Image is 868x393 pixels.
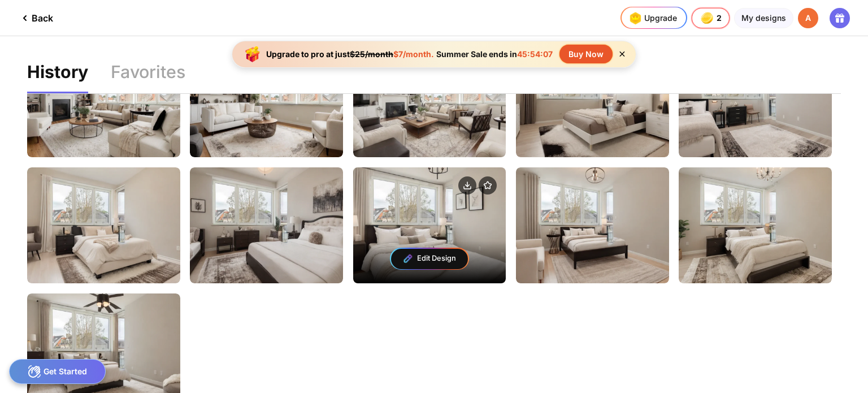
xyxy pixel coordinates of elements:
div: History [27,63,88,93]
img: 02971270297241.webp [516,167,669,283]
div: Summer Sale ends in [434,49,555,59]
img: 36704023670492.webp [679,167,832,283]
img: 63942156394317.webp [27,167,180,283]
div: Buy Now [559,45,613,63]
img: upgrade-nav-btn-icon.gif [626,9,644,27]
div: Back [18,11,53,25]
img: L3rewhOtdkQAAAABJRU5ErkJggg== [402,253,413,264]
img: 99485289948626.webp [190,167,343,283]
span: 2 [717,14,723,23]
div: Upgrade [626,9,677,27]
div: Edit Design [391,249,468,269]
img: 27318882731988.webp [190,41,343,157]
span: 45:54:07 [517,49,553,59]
img: 161377216139.webp [516,41,669,157]
img: 894329589434.webp [27,41,180,157]
img: 3044882304498.webp [679,41,832,157]
span: $7/month. [393,49,434,59]
div: A [798,8,818,28]
div: Favorites [111,63,185,93]
div: My designs [734,8,793,28]
img: upgrade-banner-new-year-icon.gif [241,43,264,66]
div: Get Started [9,359,106,384]
span: $25/month [350,49,393,59]
img: 6616876616993.webp [353,41,506,157]
div: Upgrade to pro at just [266,49,434,59]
